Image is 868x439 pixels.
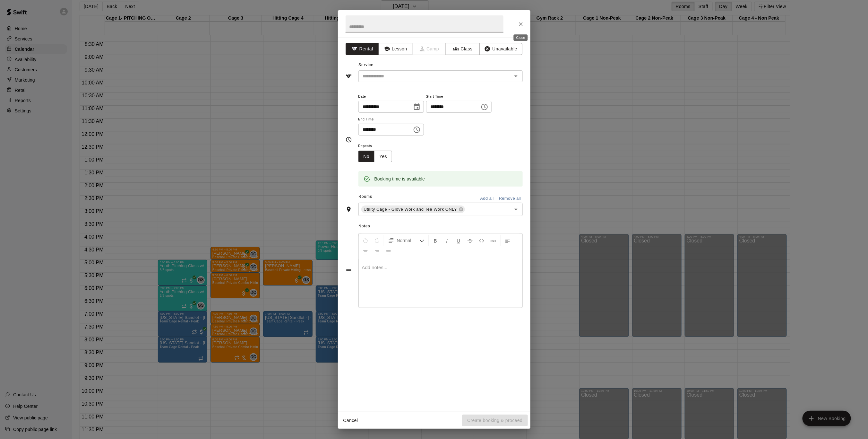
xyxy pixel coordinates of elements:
[358,142,398,151] span: Repeats
[430,235,441,246] button: Format Bold
[346,73,352,79] svg: Service
[383,246,394,258] button: Justify Align
[358,63,374,67] span: Service
[514,34,528,41] div: Close
[478,101,491,113] button: Choose time, selected time is 10:15 PM
[515,18,527,30] button: Close
[372,235,382,246] button: Redo
[346,43,379,55] button: Rental
[410,101,423,113] button: Choose date, selected date is Oct 16, 2025
[477,194,497,204] button: Add all
[465,235,476,246] button: Format Strikethrough
[358,92,424,101] span: Date
[346,268,352,274] svg: Notes
[488,235,499,246] button: Insert Link
[379,43,412,55] button: Lesson
[497,194,523,204] button: Remove all
[374,173,425,185] div: Booking time is available
[479,43,522,55] button: Unavailable
[358,151,375,162] button: No
[426,92,492,101] span: Start Time
[372,246,382,258] button: Right Align
[397,237,419,244] span: Normal
[476,235,487,246] button: Insert Code
[385,235,427,246] button: Formatting Options
[358,221,522,232] span: Notes
[346,206,352,213] svg: Rooms
[346,136,352,143] svg: Timing
[358,115,424,124] span: End Time
[360,246,371,258] button: Center Align
[358,194,372,199] span: Rooms
[340,415,361,426] button: Cancel
[442,235,452,246] button: Format Italics
[511,205,520,214] button: Open
[374,151,392,162] button: Yes
[410,123,423,136] button: Choose time, selected time is 10:45 PM
[413,43,446,55] span: Camps can only be created in the Services page
[361,206,460,213] span: Utility Cage - Glove Work and Tee Work ONLY
[360,235,371,246] button: Undo
[453,235,464,246] button: Format Underline
[361,206,465,213] div: Utility Cage - Glove Work and Tee Work ONLY
[511,72,520,81] button: Open
[502,235,513,246] button: Left Align
[446,43,479,55] button: Class
[358,151,392,162] div: outlined button group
